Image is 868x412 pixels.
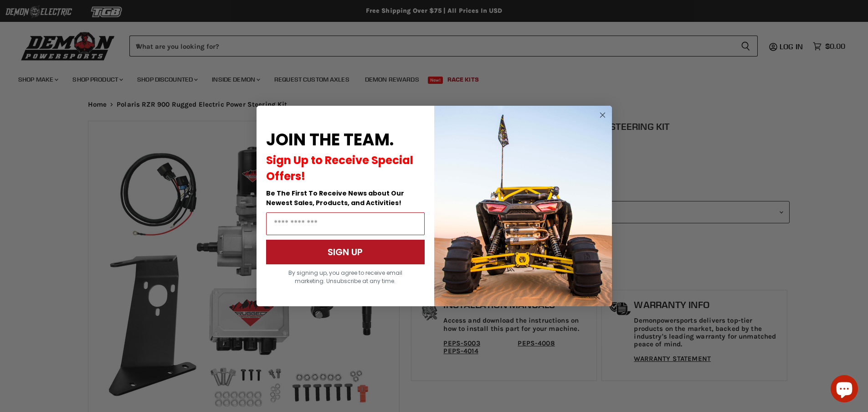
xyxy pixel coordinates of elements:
[266,240,425,264] button: SIGN UP
[288,269,402,285] span: By signing up, you agree to receive email marketing. Unsubscribe at any time.
[266,212,425,235] input: Email Address
[434,106,612,306] img: a9095488-b6e7-41ba-879d-588abfab540b.jpeg
[266,128,394,151] span: JOIN THE TEAM.
[266,153,413,184] span: Sign Up to Receive Special Offers!
[597,109,608,121] button: Close dialog
[266,189,404,207] span: Be The First To Receive News about Our Newest Sales, Products, and Activities!
[828,375,861,405] inbox-online-store-chat: Shopify online store chat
